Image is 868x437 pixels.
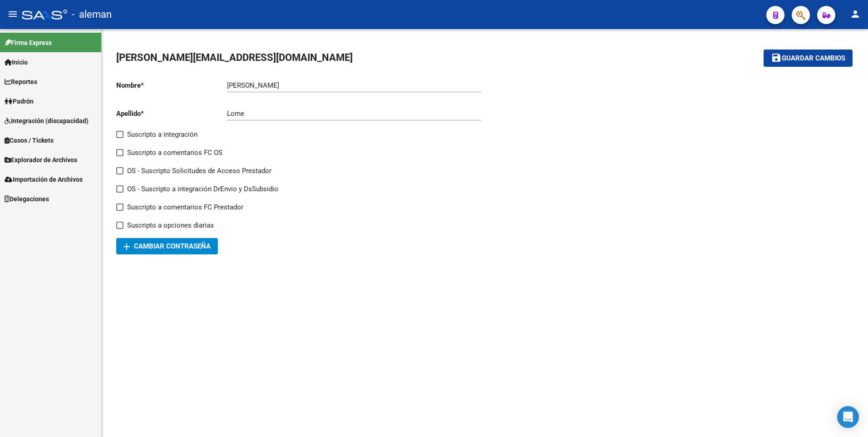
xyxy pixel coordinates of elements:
span: - aleman [72,5,112,25]
span: Padrón [5,96,34,106]
span: Cambiar Contraseña [123,242,211,250]
span: Integración (discapacidad) [5,116,89,126]
span: Reportes [5,77,37,87]
div: Open Intercom Messenger [837,406,859,428]
p: Apellido [116,109,227,119]
span: Firma Express [5,38,52,48]
mat-icon: person [850,9,861,20]
span: Suscripto a comentarios FC OS [127,147,222,158]
span: Suscripto a integración [127,129,197,140]
span: OS - Suscripto a integración DrEnvio y DsSubsidio [127,184,278,194]
span: Suscripto a opciones diarias [127,220,214,231]
p: Nombre [116,80,227,90]
mat-icon: menu [7,9,18,20]
span: Delegaciones [5,194,49,204]
button: Cambiar Contraseña [116,238,218,254]
mat-icon: save [771,52,782,63]
span: Casos / Tickets [5,135,54,145]
button: Guardar cambios [764,50,853,66]
span: Importación de Archivos [5,174,83,184]
span: Suscripto a comentarios FC Prestador [127,202,243,213]
mat-icon: add [121,241,132,252]
span: Guardar cambios [782,55,845,63]
span: [PERSON_NAME][EMAIL_ADDRESS][DOMAIN_NAME] [116,52,353,63]
span: Inicio [5,57,28,67]
span: OS - Suscripto Solicitudes de Acceso Prestador [127,165,271,176]
span: Explorador de Archivos [5,155,77,165]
